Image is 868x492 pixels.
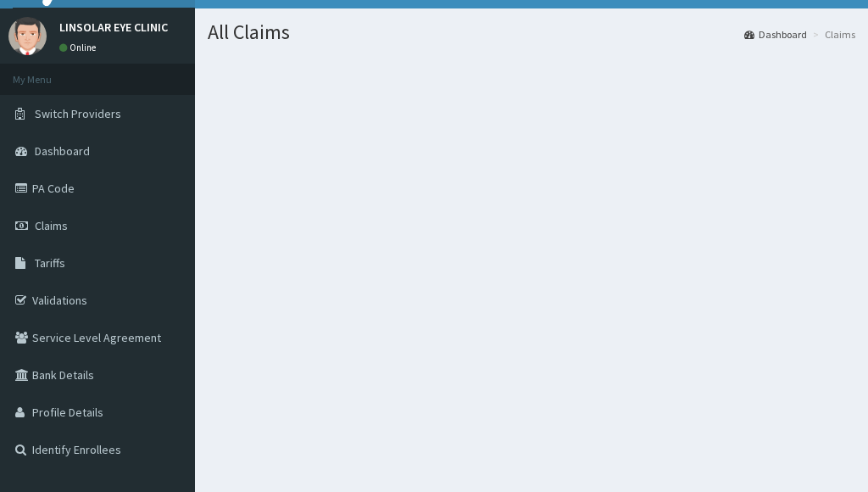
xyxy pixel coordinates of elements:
span: Claims [35,218,68,233]
h1: All Claims [208,21,855,43]
span: Dashboard [35,143,90,159]
span: Tariffs [35,255,65,271]
img: User Image [8,17,47,55]
li: Claims [809,27,855,42]
span: Switch Providers [35,106,121,121]
p: LINSOLAR EYE CLINIC [59,21,168,33]
a: Dashboard [744,27,807,42]
a: Online [59,42,100,53]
